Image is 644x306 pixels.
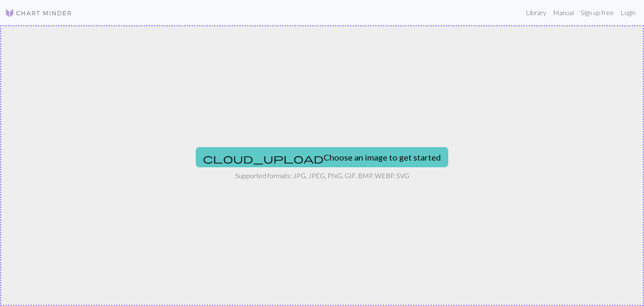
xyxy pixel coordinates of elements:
[617,4,639,21] a: Login
[203,153,324,164] span: cloud_upload
[577,4,617,21] a: Sign up free
[550,4,577,21] a: Manual
[196,147,448,167] button: Choose an image to get started
[235,171,409,181] p: Supported formats: JPG, JPEG, PNG, GIF, BMP, WEBP, SVG
[522,4,550,21] a: Library
[5,8,72,18] img: Logo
